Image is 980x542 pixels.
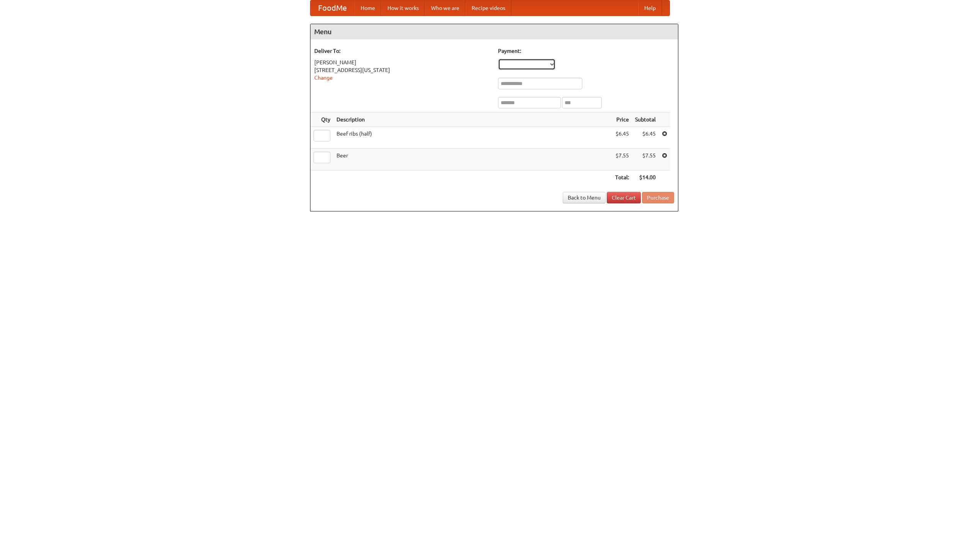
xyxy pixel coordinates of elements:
[632,127,659,149] td: $6.45
[632,149,659,170] td: $7.55
[310,113,333,127] th: Qty
[498,47,674,55] h5: Payment:
[333,149,612,170] td: Beer
[612,127,632,149] td: $6.45
[632,170,659,185] th: $14.00
[354,0,381,16] a: Home
[314,66,490,74] div: [STREET_ADDRESS][US_STATE]
[314,59,490,66] div: [PERSON_NAME]
[612,113,632,127] th: Price
[563,192,606,203] a: Back to Menu
[607,192,641,203] a: Clear Cart
[642,192,674,203] button: Purchase
[632,113,659,127] th: Subtotal
[310,24,678,39] h4: Menu
[333,113,612,127] th: Description
[314,75,333,81] a: Change
[612,149,632,170] td: $7.55
[425,0,465,16] a: Who we are
[381,0,425,16] a: How it works
[612,170,632,185] th: Total:
[465,0,511,16] a: Recipe videos
[310,0,354,16] a: FoodMe
[333,127,612,149] td: Beef ribs (half)
[638,0,662,16] a: Help
[314,47,490,55] h5: Deliver To:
